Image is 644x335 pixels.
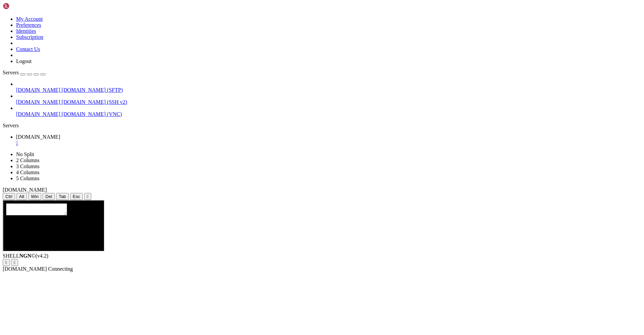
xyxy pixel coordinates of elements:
[3,187,47,193] span: [DOMAIN_NAME]
[84,193,91,200] button: 
[16,46,40,52] a: Contact Us
[59,194,66,199] span: Tab
[16,134,60,140] span: [DOMAIN_NAME]
[3,266,47,272] span: [DOMAIN_NAME]
[19,253,32,259] b: NGN
[16,105,641,117] li: [DOMAIN_NAME] [DOMAIN_NAME] (VNC)
[16,140,641,146] a: 
[3,259,10,266] button: 
[16,99,641,105] a: [DOMAIN_NAME] [DOMAIN_NAME] (SSH v2)
[14,260,15,265] div: 
[5,194,12,199] span: Ctrl
[19,194,24,199] span: Alt
[62,111,122,117] span: [DOMAIN_NAME] (VNC)
[16,58,32,64] a: Logout
[28,193,41,200] button: Win
[56,193,69,200] button: Tab
[73,194,80,199] span: Esc
[70,193,83,200] button: Esc
[16,170,40,175] a: 4 Columns
[16,134,641,146] a: h.ycloud.info
[16,22,41,28] a: Preferences
[45,194,52,199] span: Del
[16,87,641,93] a: [DOMAIN_NAME] [DOMAIN_NAME] (SFTP)
[62,87,123,93] span: [DOMAIN_NAME] (SFTP)
[16,81,641,93] li: [DOMAIN_NAME] [DOMAIN_NAME] (SFTP)
[36,253,49,259] span: 4.2.0
[3,70,46,75] a: Servers
[16,28,36,34] a: Identities
[3,3,41,9] img: Shellngn
[16,99,60,105] span: [DOMAIN_NAME]
[3,70,19,75] span: Servers
[3,123,641,129] div: Servers
[16,111,60,117] span: [DOMAIN_NAME]
[62,99,127,105] span: [DOMAIN_NAME] (SSH v2)
[16,157,40,163] a: 2 Columns
[16,176,40,181] a: 5 Columns
[48,266,73,272] span: Connecting
[11,259,18,266] button: 
[16,193,27,200] button: Alt
[5,260,7,265] div: 
[31,194,39,199] span: Win
[3,253,48,259] span: SHELL ©
[16,87,60,93] span: [DOMAIN_NAME]
[16,16,43,22] a: My Account
[16,34,43,40] a: Subscription
[16,151,34,157] a: No Split
[16,163,40,169] a: 3 Columns
[87,194,89,199] div: 
[43,193,55,200] button: Del
[16,93,641,105] li: [DOMAIN_NAME] [DOMAIN_NAME] (SSH v2)
[3,193,15,200] button: Ctrl
[16,111,641,117] a: [DOMAIN_NAME] [DOMAIN_NAME] (VNC)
